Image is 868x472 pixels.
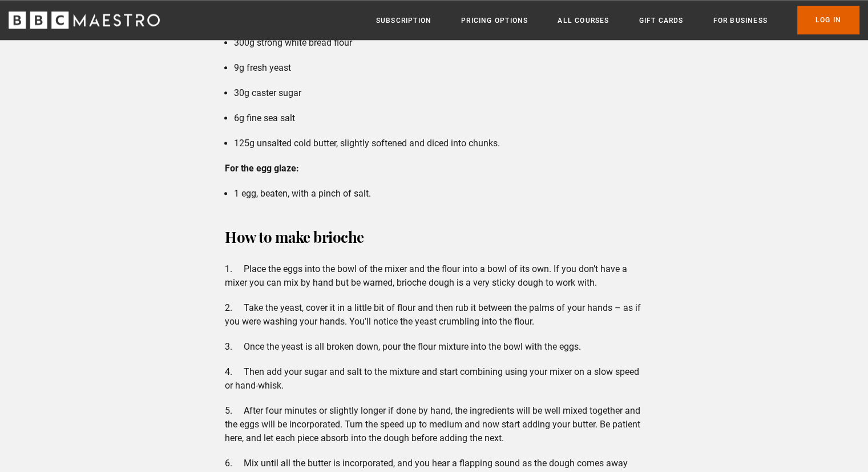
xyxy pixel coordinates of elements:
[225,163,299,174] strong: For the egg glaze:
[713,15,767,26] a: For business
[225,262,643,290] p: 1. Place the eggs into the bowl of the mixer and the flour into a bowl of its own. If you don’t h...
[9,11,160,29] svg: BBC Maestro
[376,6,859,34] nav: Primary
[225,340,643,354] p: 3. Once the yeast is all broken down, pour the flour mixture into the bowl with the eggs.
[225,223,643,251] h3: How to make brioche
[376,15,431,26] a: Subscription
[234,86,643,100] li: 30g caster sugar
[234,111,643,125] li: 6g fine sea salt
[639,15,683,26] a: Gift Cards
[797,6,859,34] a: Log In
[234,36,643,50] li: 300g strong white bread flour
[234,61,643,75] li: 9g fresh yeast
[234,137,643,150] li: 125g unsalted cold butter, slightly softened and diced into chunks.
[225,301,643,329] p: 2. Take the yeast, cover it in a little bit of flour and then rub it between the palms of your ha...
[558,15,609,26] a: All Courses
[461,15,528,26] a: Pricing Options
[225,404,643,445] p: 5. After four minutes or slightly longer if done by hand, the ingredients will be well mixed toge...
[225,365,643,393] p: 4. Then add your sugar and salt to the mixture and start combining using your mixer on a slow spe...
[234,187,643,201] li: 1 egg, beaten, with a pinch of salt.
